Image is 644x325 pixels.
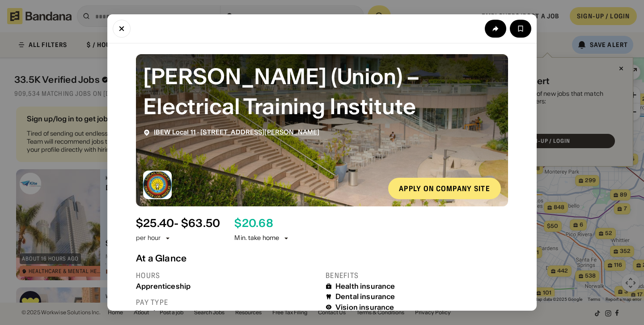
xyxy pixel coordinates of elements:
div: Wireman (Union) – Electrical Training Institute [143,61,501,121]
a: IBEW Local 11 [154,128,196,136]
div: Vision insurance [335,303,394,312]
div: Health insurance [335,282,395,291]
div: At a Glance [136,253,508,264]
div: Benefits [326,271,508,280]
div: Dental insurance [335,292,395,301]
div: $ 25.40 - $63.50 [136,217,220,230]
div: Hours [136,271,318,280]
a: [STREET_ADDRESS][PERSON_NAME] [200,128,319,136]
img: IBEW Local 11 logo [143,171,172,199]
div: Hourly [136,309,318,317]
div: Min. take home [234,234,290,243]
div: Apprenticeship [136,282,318,291]
button: Close [113,20,131,38]
div: $ 20.68 [234,217,273,230]
div: Pay type [136,298,318,307]
div: · [154,128,319,136]
div: per hour [136,234,161,243]
div: Apply on company site [399,185,490,192]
